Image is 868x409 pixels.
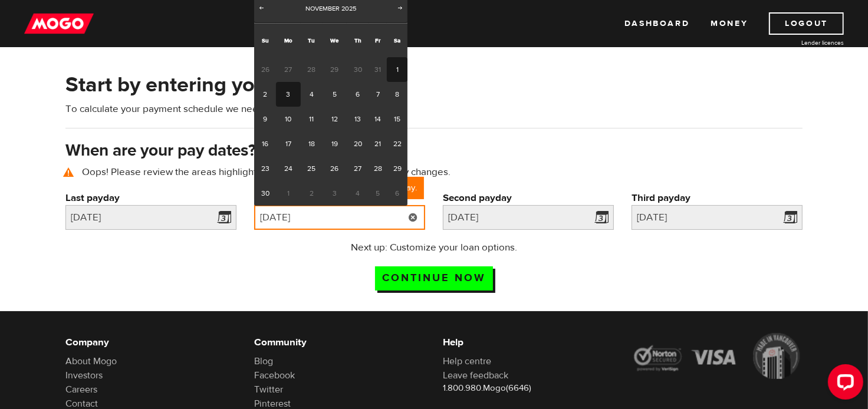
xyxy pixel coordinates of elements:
a: 23 [254,156,276,181]
iframe: LiveChat chat widget [818,359,868,409]
img: mogo_logo-11ee424be714fa7cbb0f0f49df9e16ec.png [24,12,94,35]
span: 4 [347,181,369,206]
label: Last payday [65,191,236,205]
span: Friday [375,37,380,44]
a: 22 [387,131,407,156]
span: Wednesday [330,37,338,44]
a: 30 [254,181,276,206]
a: 15 [387,107,407,131]
span: 2 [301,181,323,206]
a: 9 [254,107,276,131]
a: 21 [369,131,387,156]
a: 25 [301,156,323,181]
a: 11 [301,107,323,131]
a: 18 [301,131,323,156]
span: 2025 [341,4,356,13]
a: About Mogo [65,355,117,367]
label: Second payday [443,191,614,205]
span: Monday [284,37,292,44]
h3: When are your pay dates? [65,141,803,160]
a: Blog [254,355,273,367]
span: Thursday [354,37,361,44]
a: 24 [276,156,300,181]
a: 5 [323,82,347,107]
span: 31 [369,57,387,82]
span: 29 [323,57,347,82]
span: 5 [369,181,387,206]
a: 19 [323,131,347,156]
span: 26 [254,57,276,82]
a: Help centre [443,355,491,367]
a: 28 [369,156,387,181]
span: Next [396,3,405,12]
h6: Help [443,335,614,349]
a: Next [394,3,406,15]
a: 17 [276,131,300,156]
a: Investors [65,370,103,381]
a: 6 [347,82,369,107]
a: 1 [387,57,407,82]
input: Continue now [375,266,493,291]
a: Facebook [254,370,295,381]
h6: Company [65,335,236,349]
a: Logout [769,12,844,35]
span: 28 [301,57,323,82]
a: 20 [347,131,369,156]
a: 8 [387,82,407,107]
span: Prev [257,3,266,12]
a: 3 [276,82,300,107]
span: 30 [347,57,369,82]
a: 2 [254,82,276,107]
span: 3 [323,181,347,206]
h2: Start by entering your pay dates [65,72,803,97]
a: Prev [255,3,267,15]
a: 10 [276,107,300,131]
label: Third payday [632,191,803,205]
a: Leave feedback [443,370,508,381]
span: Saturday [394,37,400,44]
a: 16 [254,131,276,156]
span: Tuesday [308,37,315,44]
img: legal-icons-92a2ffecb4d32d839781d1b4e4802d7b.png [632,333,803,379]
p: Next up: Customize your loan options. [317,240,551,255]
a: Careers [65,384,97,395]
a: 27 [347,156,369,181]
a: 4 [301,82,323,107]
p: To calculate your payment schedule we need to know your pay dates. [65,102,803,116]
a: Money [711,12,748,35]
a: 12 [323,107,347,131]
a: 13 [347,107,369,131]
a: 29 [387,156,407,181]
a: 7 [369,82,387,107]
span: November [305,4,340,13]
a: 26 [323,156,347,181]
a: Twitter [254,384,283,395]
a: 14 [369,107,387,131]
p: Oops! Please review the areas highlighted below and make any necessary changes. [65,165,803,179]
p: 1.800.980.Mogo(6646) [443,382,614,394]
span: 6 [387,181,407,206]
span: 27 [276,57,300,82]
span: 1 [276,181,300,206]
a: Lender licences [755,38,844,47]
h6: Community [254,335,425,349]
span: Sunday [262,37,269,44]
a: Dashboard [624,12,689,35]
